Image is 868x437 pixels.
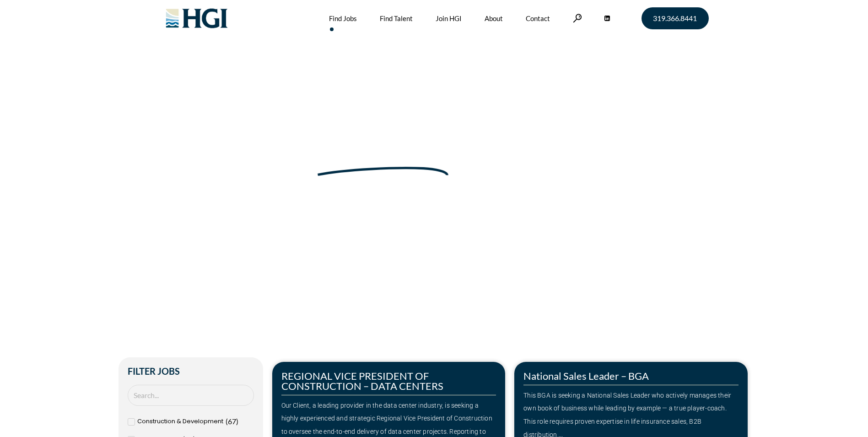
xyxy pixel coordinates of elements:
span: Jobs [200,184,215,193]
span: Construction & Development [137,415,223,428]
span: 319.366.8441 [653,15,697,22]
span: » [178,184,215,193]
h2: Filter Jobs [128,366,254,376]
a: Home [178,184,197,193]
a: REGIONAL VICE PRESIDENT OF CONSTRUCTION – DATA CENTERS [281,370,443,392]
a: 319.366.8441 [642,7,709,29]
span: Make Your [178,140,310,173]
span: ( [226,417,228,426]
span: 67 [228,417,236,426]
a: National Sales Leader – BGA [523,370,649,382]
input: Search Job [128,385,254,406]
a: Search [573,14,582,22]
span: Next Move [316,141,450,171]
span: ) [236,417,238,426]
